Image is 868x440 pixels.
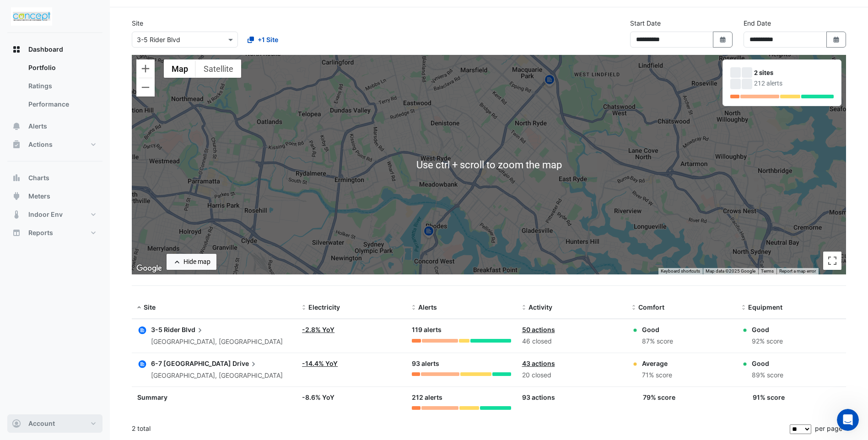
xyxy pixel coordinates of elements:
div: [GEOGRAPHIC_DATA], [GEOGRAPHIC_DATA] [151,370,283,381]
button: Reports [7,224,102,242]
div: Hide map [183,257,210,267]
div: 79% score [643,392,675,402]
button: Zoom in [136,59,155,78]
span: 3-5 Rider [151,326,180,333]
span: Charts [28,173,49,182]
div: 92% score [752,336,783,347]
div: 212 alerts [754,79,834,88]
span: Blvd [182,325,205,335]
button: Hide map [167,254,216,270]
span: Alerts [28,122,47,131]
span: Map data ©2025 Google [706,268,755,274]
span: Account [28,419,55,428]
div: 93 alerts [412,359,511,369]
span: per page [815,424,842,432]
button: Show satellite imagery [196,59,241,78]
button: Keyboard shortcuts [661,268,700,274]
div: 2 total [132,417,788,440]
app-icon: Meters [12,192,21,201]
app-icon: Reports [12,228,21,237]
button: Alerts [7,117,102,135]
button: Account [7,414,102,433]
button: Charts [7,169,102,187]
div: Good [752,359,783,368]
a: -2.8% YoY [302,326,334,333]
button: Zoom out [136,78,155,97]
div: 71% score [642,370,672,381]
span: Actions [28,140,53,149]
div: Good [642,325,673,334]
span: Equipment [748,303,782,311]
button: Indoor Env [7,205,102,224]
button: Dashboard [7,40,102,59]
a: 43 actions [522,360,555,367]
div: 119 alerts [412,325,511,335]
span: Indoor Env [28,210,63,219]
a: Report a map error [779,268,816,274]
img: site-pin.svg [542,73,557,89]
app-icon: Dashboard [12,45,21,54]
img: Google [134,263,164,274]
span: Reports [28,228,53,237]
button: Toggle fullscreen view [823,252,841,270]
fa-icon: Select Date [832,36,841,43]
div: Good [752,325,783,334]
span: Electricity [308,303,340,311]
span: Summary [137,393,167,401]
div: 2 sites [754,68,834,78]
span: Alerts [418,303,437,311]
a: 50 actions [522,326,555,333]
span: Drive [232,359,258,369]
img: site-pin.svg [421,225,436,241]
div: 46 closed [522,336,621,347]
label: Site [132,18,143,28]
span: Comfort [638,303,664,311]
label: Start Date [630,18,661,28]
div: 212 alerts [412,392,511,403]
div: -8.6% YoY [302,392,401,402]
div: [GEOGRAPHIC_DATA], [GEOGRAPHIC_DATA] [151,337,283,347]
div: 20 closed [522,370,621,381]
button: Show street map [164,59,196,78]
a: -14.4% YoY [302,360,338,367]
a: Terms (opens in new tab) [761,268,774,274]
span: 6-7 [GEOGRAPHIC_DATA] [151,360,231,367]
button: Meters [7,187,102,205]
span: Meters [28,192,50,201]
div: Dashboard [7,59,102,117]
a: Ratings [21,77,102,95]
div: 93 actions [522,392,621,402]
app-icon: Indoor Env [12,210,21,219]
img: Company Logo [11,7,52,26]
span: Activity [528,303,552,311]
a: Portfolio [21,59,102,77]
app-icon: Actions [12,140,21,149]
button: Actions [7,135,102,154]
label: End Date [744,18,771,28]
app-icon: Alerts [12,122,21,131]
div: 87% score [642,336,673,347]
div: 91% score [753,392,785,402]
a: Open this area in Google Maps (opens a new window) [134,263,164,274]
span: Site [144,303,156,311]
fa-icon: Select Date [719,36,727,43]
button: +1 Site [242,32,284,48]
iframe: Intercom live chat [837,409,859,431]
a: Performance [21,95,102,113]
div: Average [642,359,672,368]
span: Dashboard [28,45,63,54]
span: +1 Site [258,35,278,44]
app-icon: Charts [12,173,21,182]
div: 89% score [752,370,783,381]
